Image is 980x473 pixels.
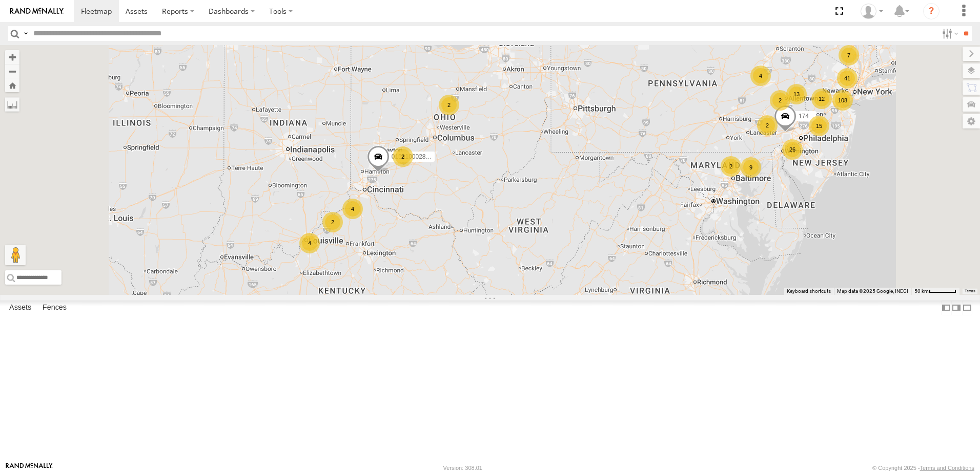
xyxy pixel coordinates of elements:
[10,8,64,15] img: rand-logo.svg
[914,288,929,294] span: 50 km
[837,68,857,89] div: 41
[750,66,771,86] div: 4
[809,116,829,136] div: 15
[951,300,962,315] label: Dock Summary Table to the Right
[872,465,974,471] div: © Copyright 2025 -
[839,45,859,66] div: 7
[837,288,908,294] span: Map data ©2025 Google, INEGI
[322,212,343,232] div: 2
[962,300,972,315] label: Hide Summary Table
[770,90,790,111] div: 2
[923,3,940,19] i: ?
[787,288,831,295] button: Keyboard shortcuts
[5,50,19,64] button: Zoom in
[5,78,19,92] button: Zoom Home
[342,199,363,219] div: 4
[721,156,741,177] div: 2
[920,465,974,471] a: Terms and Conditions
[443,465,482,471] div: Version: 308.01
[782,139,803,160] div: 26
[5,64,19,78] button: Zoom out
[857,4,887,19] div: Jenn Reese
[911,288,959,295] button: Map Scale: 50 km per 50 pixels
[392,153,443,160] span: 015910002805144
[811,89,832,109] div: 12
[5,245,26,265] button: Drag Pegman onto the map to open Street View
[786,84,807,104] div: 13
[799,113,809,120] span: 174
[299,233,320,253] div: 4
[941,300,951,315] label: Dock Summary Table to the Left
[5,97,19,112] label: Measure
[965,289,975,293] a: Terms (opens in new tab)
[439,95,459,115] div: 2
[6,463,53,473] a: Visit our Website
[37,300,72,315] label: Fences
[22,26,30,41] label: Search Query
[938,26,960,41] label: Search Filter Options
[393,146,413,167] div: 2
[741,157,761,178] div: 9
[4,300,36,315] label: Assets
[963,114,980,128] label: Map Settings
[832,90,853,111] div: 108
[757,115,778,136] div: 2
